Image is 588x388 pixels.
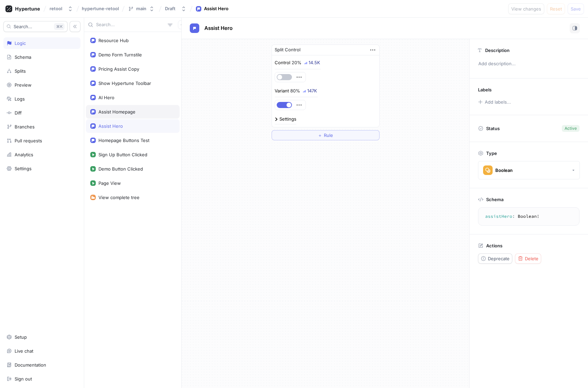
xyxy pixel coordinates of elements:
[3,21,68,32] button: Search...K
[481,210,576,223] textarea: assistHero: Boolean!
[279,117,296,121] div: Settings
[98,180,121,186] div: Page View
[165,6,176,12] div: Draft
[98,138,149,143] div: Homepage Buttons Test
[275,59,290,66] p: Control
[486,197,503,202] p: Schema
[96,21,165,28] input: Search...
[275,88,289,94] p: Variant
[515,253,541,264] button: Delete
[125,3,157,14] button: main
[204,25,233,31] span: Assist Hero
[98,52,142,57] div: Demo Form Turnstile
[15,138,42,143] div: Pull requests
[98,123,123,129] div: Assist Hero
[318,133,322,137] span: ＋
[272,130,380,140] button: ＋Rule
[485,48,510,53] p: Description
[15,376,32,382] div: Sign out
[550,7,562,11] span: Reset
[488,257,510,261] span: Deprecate
[15,166,32,171] div: Settings
[98,95,114,100] div: AI Hero
[98,152,147,157] div: Sign Up Button Clicked
[478,87,492,92] p: Labels
[47,3,76,14] button: retool
[486,151,497,156] p: Type
[292,60,301,65] div: 20%
[14,24,32,29] span: Search...
[307,89,317,93] div: 147K
[98,38,129,43] div: Resource Hub
[204,5,228,12] div: Assist Hero
[486,124,500,133] p: Status
[478,161,580,179] button: Boolean
[15,152,33,157] div: Analytics
[508,3,544,14] button: View changes
[565,125,577,131] div: Active
[54,23,65,30] div: K
[98,109,135,114] div: Assist Homepage
[98,81,151,86] div: Show Hypertune Toolbar
[162,3,189,14] button: Draft
[511,7,541,11] span: View changes
[568,3,584,14] button: Save
[15,96,25,102] div: Logs
[475,58,582,70] p: Add description...
[136,6,146,12] div: main
[495,167,513,173] div: Boolean
[15,82,32,88] div: Preview
[3,359,80,371] a: Documentation
[82,6,119,11] span: hypertune-retool
[290,89,300,93] div: 80%
[309,60,320,65] div: 14.5K
[50,6,62,12] div: retool
[15,40,26,46] div: Logic
[15,348,33,354] div: Live chat
[15,362,46,368] div: Documentation
[98,66,139,72] div: Pricing Assist Copy
[486,243,502,248] p: Actions
[525,257,538,261] span: Delete
[98,166,143,172] div: Demo Button Clicked
[15,124,35,129] div: Branches
[324,133,333,137] span: Rule
[15,334,27,340] div: Setup
[547,3,565,14] button: Reset
[98,195,140,200] div: View complete tree
[275,47,300,53] div: Split Control
[15,68,26,74] div: Splits
[571,7,581,11] span: Save
[15,54,31,60] div: Schema
[15,110,22,116] div: Diff
[478,253,512,264] button: Deprecate
[476,98,513,106] button: Add labels...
